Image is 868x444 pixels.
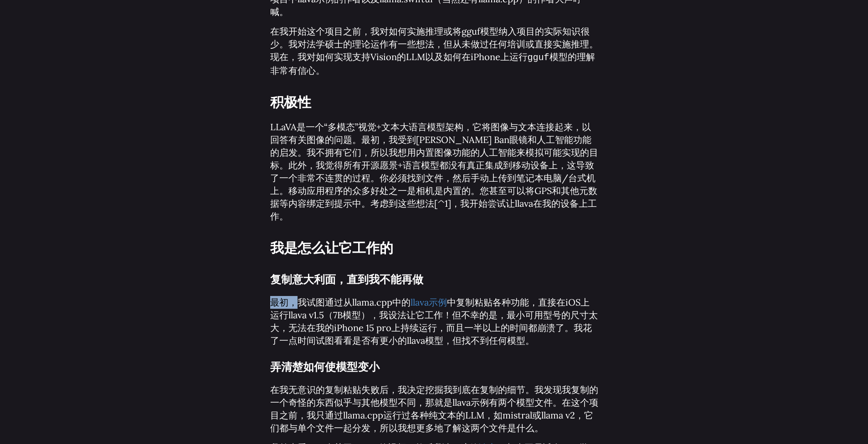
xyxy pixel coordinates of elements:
[270,25,598,77] p: 在我开始这个项目之前，我对如何实施推理或将gguf模型纳入项目的实际知识很少。我对法学硕士的理论运作有一些想法，但从未做过任何培训或直接实施推理。现在，我对如何实现支持Vision的LLM以及如...
[270,236,598,260] h1: 我是怎么让它工作的
[411,296,447,308] a: llava示例
[270,296,598,347] p: 最初，我试图通过从 llama.cpp 中的 中 复制粘贴各种功能 ， 直接在iOS上运行llava v1.5（7B模型）， 我设法让它工作！但不幸的是，最小可用型号的尺寸太大，无法在我的iPh...
[270,383,598,434] p: 在我无意识的复制粘贴失败后，我决定挖掘我到底在复制的细节。我发现我复制的一个奇怪的东西似乎与其他模型不同，那就是llava示例有两个 模型文件。在这个项目之前，我只通过llama.cpp运行过各...
[270,121,598,223] p: LLaVA是一个“多模态”视觉+文本大语言模型架构，它将图像与文本连接起来，以回答有关图像的问题。最初，我受到[PERSON_NAME] Ban眼镜和人工智能功能的启发。我不拥有它们，所以我想用...
[270,358,598,377] h2: 弄清楚如何使模型变小
[528,52,550,63] code: gguf
[270,270,598,289] h2: 复制意大利面，直到我不能再做
[270,91,598,114] h1: 积极性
